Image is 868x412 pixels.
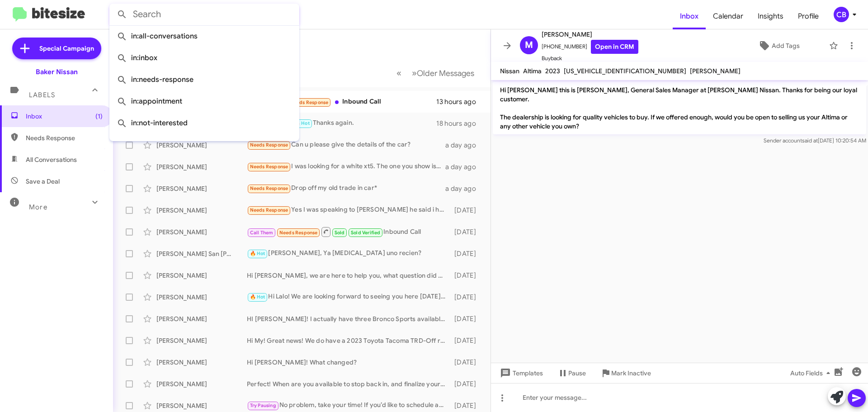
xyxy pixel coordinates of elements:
span: Auto Fields [790,365,834,381]
span: Add Tags [772,38,800,54]
div: 18 hours ago [436,119,483,128]
div: Inbound Call [247,226,450,237]
div: 13 hours ago [436,97,483,106]
span: « [396,67,401,79]
a: Open in CRM [591,40,638,54]
div: [PERSON_NAME] [156,271,247,280]
div: CB [834,7,849,22]
span: » [412,67,417,79]
div: Hi My! Great news! We do have a 2023 Toyota Tacoma TRD-Off road! [247,336,450,345]
div: [PERSON_NAME] [156,314,247,323]
span: 🔥 Hot [250,294,265,300]
input: Search [109,4,299,25]
span: (1) [95,112,103,121]
div: Thanks again. [247,118,436,128]
div: [PERSON_NAME] [156,358,247,367]
div: Can u please give the details of the car? [247,140,445,150]
div: [DATE] [450,249,483,258]
span: in:inbox [117,47,292,69]
div: [DATE] [450,336,483,345]
p: Hi [PERSON_NAME] this is [PERSON_NAME], General Sales Manager at [PERSON_NAME] Nissan. Thanks for... [493,82,866,134]
div: [DATE] [450,358,483,367]
div: [PERSON_NAME] [156,141,247,150]
div: Hi [PERSON_NAME], we are here to help you, what question did you have? [247,271,450,280]
a: Calendar [706,3,750,29]
span: Mark Inactive [611,365,651,381]
a: Inbox [673,3,706,29]
button: Next [406,64,480,82]
button: Mark Inactive [593,365,658,381]
div: [PERSON_NAME], Ya [MEDICAL_DATA] uno recien? [247,248,450,259]
span: Altima [523,67,542,75]
a: Special Campaign [12,38,101,59]
span: [PERSON_NAME] [690,67,741,75]
span: Profile [791,3,826,29]
span: said at [802,137,818,144]
span: Templates [498,365,543,381]
span: [US_VEHICLE_IDENTIFICATION_NUMBER] [564,67,686,75]
div: I was looking for a white xt5. The one you show is silver. Do you have any other ones [247,161,445,172]
div: [DATE] [450,401,483,410]
button: Add Tags [732,38,825,54]
span: Inbox [26,112,103,121]
div: Hi Lalo! We are looking forward to seeing you here [DATE] after 5PM! I will set a time for 6pm, a... [247,292,450,302]
div: [PERSON_NAME] San [PERSON_NAME] [156,249,247,258]
button: Previous [391,64,407,82]
span: Needs Response [250,142,288,148]
a: Insights [750,3,791,29]
div: [DATE] [450,271,483,280]
div: Baker Nissan [36,67,78,76]
div: Yes I was speaking to [PERSON_NAME] he said i had to come up with 1500 [247,205,450,215]
span: 🔥 Hot [250,251,265,256]
div: [DATE] [450,227,483,237]
span: in:not-interested [117,112,292,134]
div: a day ago [445,141,483,150]
span: Older Messages [417,68,474,78]
div: [DATE] [450,206,483,215]
span: [PERSON_NAME] [542,29,638,40]
span: Pause [568,365,586,381]
button: Pause [550,365,593,381]
div: Drop off my old trade in car* [247,183,445,194]
div: [DATE] [450,379,483,388]
span: Buyback [542,54,638,63]
div: [DATE] [450,314,483,323]
span: Sold [335,230,345,236]
div: [PERSON_NAME] [156,379,247,388]
span: Needs Response [250,185,288,191]
div: [PERSON_NAME] [156,401,247,410]
span: Needs Response [250,164,288,170]
div: HI [PERSON_NAME]! I actually have three Bronco Sports available for you to see. When can you stop... [247,314,450,323]
span: Labels [29,91,55,99]
span: 2023 [545,67,560,75]
span: in:appointment [117,90,292,112]
span: Needs Response [279,230,318,236]
div: Hi [PERSON_NAME]! What changed? [247,358,450,367]
button: Auto Fields [783,365,841,381]
button: CB [826,7,858,22]
div: [DATE] [450,293,483,302]
span: in:needs-response [117,69,292,90]
span: Try Pausing [250,403,276,408]
div: [PERSON_NAME] [156,184,247,193]
span: Nissan [500,67,519,75]
button: Templates [491,365,550,381]
div: [PERSON_NAME] [156,162,247,171]
span: Needs Response [26,133,103,142]
span: [PHONE_NUMBER] [542,40,638,54]
div: [PERSON_NAME] [156,336,247,345]
span: in:sold-verified [117,134,292,156]
div: a day ago [445,184,483,193]
span: Sold Verified [351,230,381,236]
span: Sender account [DATE] 10:20:54 AM [764,137,866,144]
span: in:all-conversations [117,25,292,47]
span: 🔥 Hot [294,120,310,126]
span: Needs Response [290,99,329,105]
div: [PERSON_NAME] [156,206,247,215]
nav: Page navigation example [392,64,480,82]
span: M [525,38,533,52]
div: [PERSON_NAME] [156,293,247,302]
div: Perfect! When are you available to stop back in, and finalize your trade in? [247,379,450,388]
